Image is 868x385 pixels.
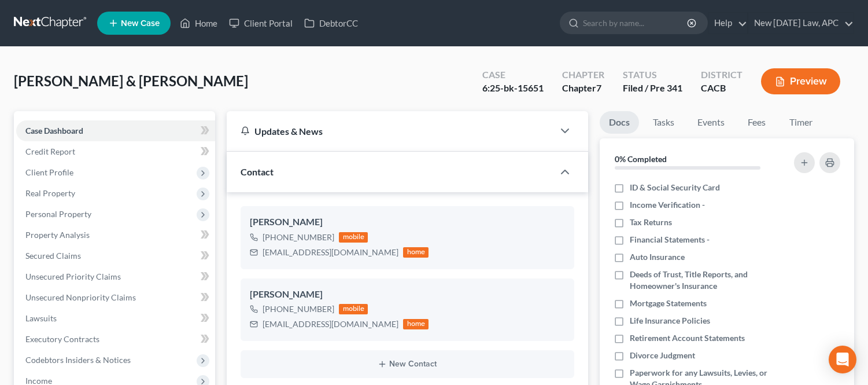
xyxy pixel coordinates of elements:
[688,111,734,134] a: Events
[16,120,215,141] a: Case Dashboard
[25,355,131,365] span: Codebtors Insiders & Notices
[25,334,99,344] span: Executory Contracts
[263,303,334,315] div: [PHONE_NUMBER]
[263,318,398,330] div: [EMAIL_ADDRESS][DOMAIN_NAME]
[630,315,710,327] span: Life Insurance Policies
[25,230,90,240] span: Property Analysis
[596,82,601,93] span: 7
[174,13,223,34] a: Home
[761,68,840,94] button: Preview
[16,225,215,245] a: Property Analysis
[25,251,81,261] span: Secured Claims
[630,269,781,292] span: Deeds of Trust, Title Reports, and Homeowner's Insurance
[250,215,564,229] div: [PERSON_NAME]
[121,19,160,28] span: New Case
[623,82,682,95] div: Filed / Pre 341
[16,141,215,162] a: Credit Report
[644,111,684,134] a: Tasks
[738,111,775,134] a: Fees
[630,199,705,211] span: Income Verification -
[339,232,368,243] div: mobile
[630,298,707,309] span: Mortgage Statements
[562,68,604,82] div: Chapter
[780,111,822,134] a: Timer
[630,251,685,263] span: Auto Insurance
[562,82,604,95] div: Chapter
[829,346,856,373] div: Open Intercom Messenger
[250,288,564,302] div: [PERSON_NAME]
[600,111,639,134] a: Docs
[623,68,682,82] div: Status
[25,146,75,156] span: Credit Report
[223,13,298,34] a: Client Portal
[630,234,710,245] span: Financial Statements -
[630,182,720,193] span: ID & Social Security Card
[339,304,368,314] div: mobile
[630,217,672,228] span: Tax Returns
[701,68,743,82] div: District
[25,292,136,302] span: Unsecured Nonpriority Claims
[708,13,747,34] a: Help
[16,329,215,350] a: Executory Contracts
[482,68,544,82] div: Case
[16,245,215,266] a: Secured Claims
[630,350,695,361] span: Divorce Judgment
[16,266,215,287] a: Unsecured Priority Claims
[241,125,539,137] div: Updates & News
[403,319,429,329] div: home
[25,272,121,281] span: Unsecured Priority Claims
[241,166,274,177] span: Contact
[14,72,248,89] span: [PERSON_NAME] & [PERSON_NAME]
[25,126,83,135] span: Case Dashboard
[748,13,854,34] a: New [DATE] Law, APC
[583,12,689,34] input: Search by name...
[250,360,564,369] button: New Contact
[630,332,745,344] span: Retirement Account Statements
[482,82,544,95] div: 6:25-bk-15651
[16,308,215,329] a: Lawsuits
[25,209,91,219] span: Personal Property
[25,313,57,323] span: Lawsuits
[16,287,215,308] a: Unsecured Nonpriority Claims
[298,13,364,34] a: DebtorCC
[701,82,743,95] div: CACB
[263,232,334,243] div: [PHONE_NUMBER]
[615,154,667,164] strong: 0% Completed
[25,167,73,177] span: Client Profile
[263,247,398,258] div: [EMAIL_ADDRESS][DOMAIN_NAME]
[25,188,75,198] span: Real Property
[403,247,429,258] div: home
